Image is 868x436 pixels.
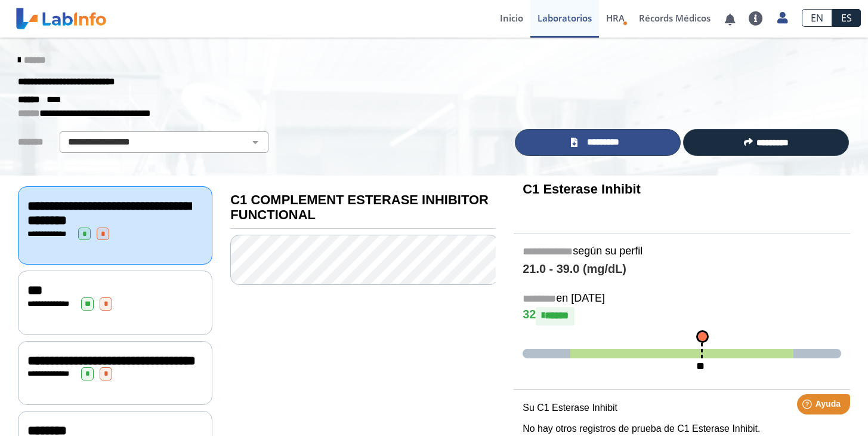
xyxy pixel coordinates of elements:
b: C1 COMPLEMENT ESTERASE INHIBITOR FUNCTIONAL [230,192,489,222]
b: C1 Esterase Inhibit [523,182,641,196]
h5: según su perfil [523,245,841,259]
p: Su C1 Esterase Inhibit [523,401,841,415]
h5: en [DATE] [523,292,841,306]
span: HRA [606,12,625,24]
a: EN [802,9,832,27]
h4: 21.0 - 39.0 (mg/dL) [523,262,841,277]
h4: 32 [523,307,841,325]
a: ES [832,9,861,27]
iframe: Help widget launcher [762,389,855,423]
